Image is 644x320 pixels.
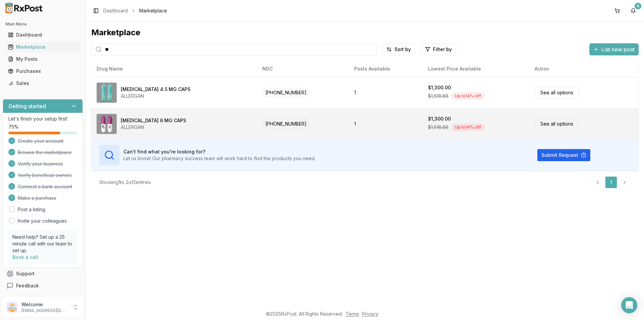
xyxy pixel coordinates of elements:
a: 1 [605,176,617,188]
p: [EMAIL_ADDRESS][DOMAIN_NAME] [21,308,68,313]
div: My Posts [8,56,77,62]
nav: breadcrumb [103,7,167,14]
a: Terms [345,311,359,317]
button: Marketplace [3,42,83,52]
span: Filter by [433,46,452,53]
a: Post a listing [18,206,45,213]
img: User avatar [7,302,17,313]
th: Lowest Price Available [423,61,529,77]
span: List new post [601,45,635,53]
img: RxPost Logo [3,3,46,13]
th: NDC [257,61,349,77]
nav: pagination [592,176,631,188]
span: 75 % [8,124,18,130]
p: Let us know! Our pharmacy success team will work hard to find the products you need. [123,155,316,162]
a: My Posts [5,53,80,65]
button: Feedback [3,280,83,292]
button: Support [3,268,83,280]
p: Let's finish your setup first! [8,116,77,122]
span: Sort by [394,46,411,53]
a: Privacy [362,311,378,317]
a: Dashboard [5,29,80,41]
button: List new post [589,43,639,55]
p: Need help? Set up a 25 minute call with our team to set up. [12,234,73,254]
div: Up to 14 % off [451,124,485,131]
span: Create your account [18,138,63,144]
a: See all options [535,87,579,98]
a: Purchases [5,65,80,77]
button: Submit Request [537,149,590,161]
a: Invite your colleagues [18,218,67,224]
span: Connect a bank account [18,183,72,190]
div: ALLERGAN [121,93,191,99]
span: Verify your business [18,161,63,167]
div: Open Intercom Messenger [621,297,637,313]
span: [PHONE_NUMBER] [262,119,310,128]
a: List new post [589,47,639,53]
div: Purchases [8,68,77,75]
h3: Getting started [8,102,46,110]
th: Drug Name [91,61,257,77]
div: [MEDICAL_DATA] 6 MG CAPS [121,117,186,124]
div: $1,300.00 [428,84,451,91]
h2: Main Menu [5,21,80,27]
span: $1,518.88 [428,124,448,131]
button: Purchases [3,66,83,77]
span: [PHONE_NUMBER] [262,88,310,97]
img: Vraylar 4.5 MG CAPS [97,83,117,103]
span: Marketplace [139,7,167,14]
td: 1 [349,108,423,139]
span: Browse the marketplace [18,149,72,156]
span: $1,518.88 [428,93,448,99]
button: My Posts [3,54,83,64]
td: 1 [349,77,423,108]
h3: Can't find what you're looking for? [123,148,316,155]
a: Book a call [12,254,38,260]
a: Sales [5,77,80,89]
div: $1,300.00 [428,116,451,122]
div: Marketplace [91,27,639,38]
img: Vraylar 6 MG CAPS [97,114,117,134]
th: Action [529,61,639,77]
div: Marketplace [8,44,77,50]
div: Up to 14 % off [451,92,485,100]
th: Posts Available [349,61,423,77]
span: Feedback [16,282,39,289]
div: Sales [8,80,77,87]
span: Make a purchase [18,195,56,201]
div: ALLERGAN [121,124,186,131]
a: Marketplace [5,41,80,53]
div: Dashboard [8,32,77,38]
div: [MEDICAL_DATA] 4.5 MG CAPS [121,86,191,93]
a: See all options [535,118,579,130]
a: Dashboard [103,7,128,14]
div: 6 [635,3,641,9]
span: Verify beneficial owners [18,172,72,179]
button: Sales [3,78,83,89]
p: Welcome [21,301,68,308]
button: Filter by [421,43,456,55]
button: Sort by [382,43,415,55]
button: 6 [628,5,639,16]
div: Showing 1 to 2 of 2 entries [99,179,151,186]
button: Dashboard [3,30,83,40]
